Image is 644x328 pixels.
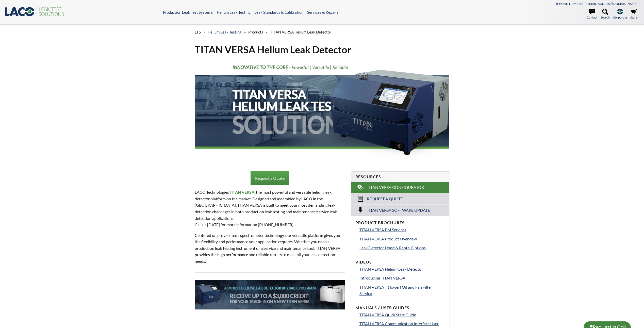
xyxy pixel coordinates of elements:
h4: Videos [355,259,445,265]
a: Leak Detector Lease & Rental Options [359,244,445,251]
a: Request a Quote [251,171,289,185]
span: TITAN VERSA Helium Leak Detector [270,30,331,34]
a: Search [601,9,610,20]
span: Titan Versa Software Update [367,208,430,213]
span: TITAN VERSA Configurator [367,185,424,190]
span: TITAN VERSA T (Tower) Oil and Fan Filter Service [359,285,432,296]
a: Store [630,9,637,20]
span: TITAN VERSA Product Overview [359,236,417,241]
span: Introducing TITAN VERSA [359,275,405,280]
strong: TITAN VERSA [229,190,254,194]
span: Request a Quote [367,196,403,202]
p: Centered on proven mass spectrometer technology, our versatile platform gives you the flexibility... [195,232,345,265]
a: Contact [587,9,597,20]
span: Leak Detector Lease & Rental Options [359,245,426,250]
h4: Manuals / User Guides [355,305,445,310]
a: Introducing TITAN VERSA [359,275,445,281]
a: [EMAIL_ADDRESS][DOMAIN_NAME] [586,2,637,6]
h4: Resources [355,174,445,179]
a: Leak Standards & Calibration [254,10,303,14]
a: TITAN VERSA Quick Start Guide [359,311,445,318]
h4: Product Brochures [355,220,445,225]
a: Request a Quote [351,193,449,204]
a: TITAN VERSA Helium Leak Detector [359,266,445,272]
a: TITAN VERSA PM Services [359,226,445,233]
a: Helium Leak Testing [217,10,251,14]
a: Titan Versa Software Update [351,204,449,216]
a: Production Leak Test Systems [163,10,213,14]
a: TITAN VERSA T (Tower) Oil and Fan Filter Service [359,284,445,297]
span: TITAN VERSA PM Services [359,227,406,232]
a: Helium Leak Testing [208,30,241,34]
span: LTS [195,30,201,34]
img: TITAN VERSA Helium Leak Test Solutions header [195,60,449,162]
a: Services & Repairs [307,10,339,14]
img: 182T-Banner__LTS_.jpg [195,280,345,310]
p: LACO Technologies , the most powerful and versatile helium leak detector platform on the market. ... [195,189,345,228]
span: Products [248,30,263,34]
a: TITAN VERSA Configurator [351,182,449,193]
a: TITAN VERSA Product Overview [359,236,445,242]
a: [PHONE_NUMBER] [556,2,583,6]
span: Corporate [613,15,627,20]
h1: TITAN VERSA Helium Leak Detector [195,43,449,56]
span: TITAN VERSA Quick Start Guide [359,312,416,317]
span: TITAN VERSA Helium Leak Detector [359,267,423,271]
div: » » » [195,25,449,39]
